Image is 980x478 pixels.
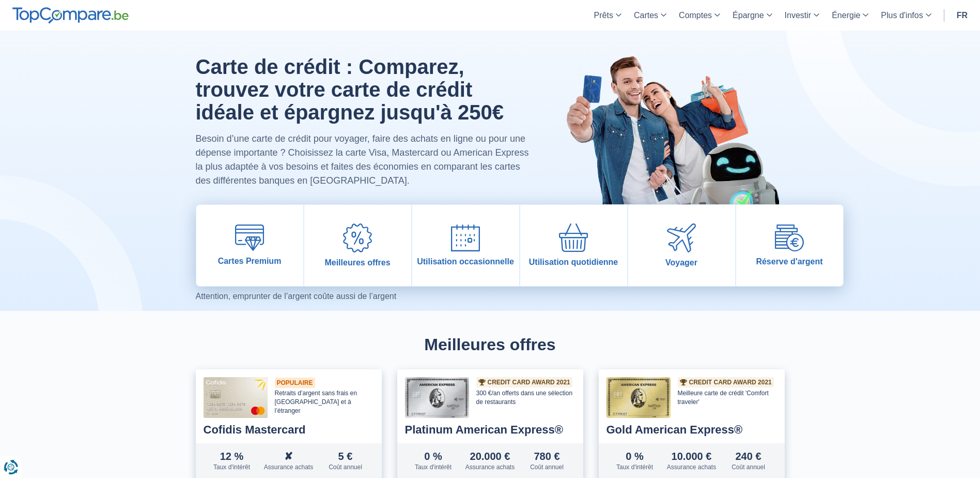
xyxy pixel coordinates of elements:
img: TopCompare [12,7,129,24]
img: Platinum American Express® [405,377,469,418]
div: Meilleure carte de crédit 'Comfort traveler' [678,389,777,407]
div: Platinum American Express® [405,424,575,436]
div: 300 €/an offerts dans une sélection de restaurants [476,389,575,407]
span: Utilisation occasionnelle [417,257,514,266]
div: Taux d'intérêt [405,464,462,471]
h2: Meilleures offres [196,336,785,354]
span: Cartes Premium [218,256,282,266]
a: Credit Card Award 2021 [680,379,772,385]
img: Gold American Express® [606,377,671,418]
img: Meilleures offres [343,223,372,252]
img: Réserve d'argent [775,225,804,251]
a: Meilleures offres [304,205,411,286]
h1: Carte de crédit : Comparez, trouvez votre carte de crédit idéale et épargnez jusqu'à 250€ [196,55,533,124]
span: Meilleures offres [324,258,390,267]
img: Voyager [667,223,696,252]
div: Cofidis Mastercard [204,424,374,436]
span: Voyager [665,258,697,267]
div: 10.000 € [663,451,720,461]
div: 0 % [606,451,663,461]
a: Cartes Premium [196,205,303,286]
img: Utilisation quotidienne [559,223,588,252]
span: Réserve d'argent [756,257,822,266]
div: Assurance achats [260,464,317,471]
div: ✘ [260,451,317,461]
div: Retraits d’argent sans frais en [GEOGRAPHIC_DATA] et à l’étranger [275,389,374,415]
div: 780 € [519,451,575,461]
a: Utilisation quotidienne [520,205,627,286]
a: Utilisation occasionnelle [412,205,519,286]
div: Assurance achats [462,464,519,471]
img: Cofidis Mastercard [204,377,268,418]
div: Gold American Express® [606,424,777,436]
img: image-hero [557,31,785,230]
div: Taux d'intérêt [606,464,663,471]
span: Utilisation quotidienne [529,257,618,267]
div: 12 % [204,451,260,461]
a: Voyager [628,205,735,286]
div: 240 € [720,451,777,461]
div: 5 € [317,451,374,461]
div: Populaire [275,378,315,388]
img: Cartes Premium [235,225,264,251]
div: 20.000 € [462,451,519,461]
div: Assurance achats [663,464,720,471]
div: Coût annuel [519,464,575,471]
div: 0 % [405,451,462,461]
img: Utilisation occasionnelle [451,225,480,251]
div: Coût annuel [317,464,374,471]
p: Besoin d’une carte de crédit pour voyager, faire des achats en ligne ou pour une dépense importan... [196,132,533,188]
a: Credit Card Award 2021 [478,379,570,385]
div: Coût annuel [720,464,777,471]
a: Réserve d'argent [736,205,843,286]
div: Taux d'intérêt [204,464,260,471]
